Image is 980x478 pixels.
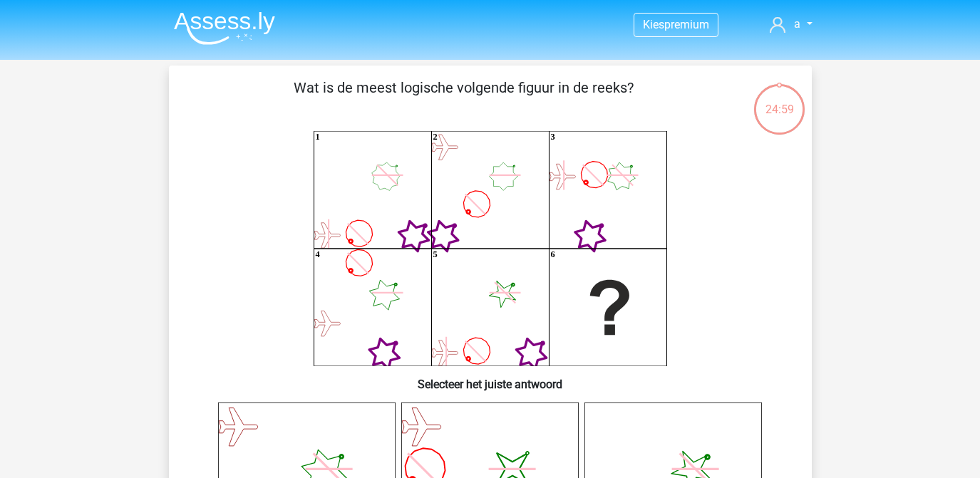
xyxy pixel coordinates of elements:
[794,17,800,31] span: a
[764,16,817,33] a: a
[315,250,319,260] text: 4
[643,18,664,31] span: Kies
[664,18,709,31] span: premium
[753,83,806,118] div: 24:59
[550,250,555,260] text: 6
[192,366,789,391] h6: Selecteer het juiste antwoord
[433,250,437,260] text: 5
[550,133,555,142] text: 3
[192,77,736,120] p: Wat is de meest logische volgende figuur in de reeks?
[433,133,437,142] text: 2
[634,15,718,34] a: Kiespremium
[174,11,275,45] img: Assessly
[315,133,319,142] text: 1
